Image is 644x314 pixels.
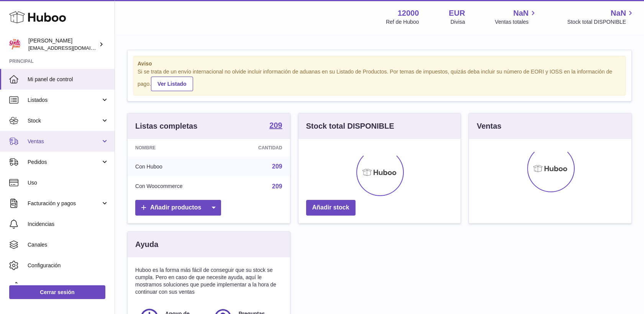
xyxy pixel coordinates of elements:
a: Añadir stock [306,200,356,216]
a: 209 [272,163,282,170]
span: Incidencias [28,221,109,228]
a: Cerrar sesión [9,285,105,299]
h3: Ayuda [135,239,158,250]
span: Stock [28,117,101,124]
a: NaN Ventas totales [495,8,537,26]
div: [PERSON_NAME] [28,37,97,52]
th: Cantidad [227,139,290,157]
strong: EUR [449,8,465,18]
h3: Listas completas [135,121,197,131]
span: Listados [28,96,101,104]
span: Devoluciones [28,283,109,290]
span: Ventas [28,138,101,145]
span: Configuración [28,262,109,269]
p: Huboo es la forma más fácil de conseguir que su stock se cumpla. Pero en caso de que necesite ayu... [135,267,282,296]
span: NaN [611,8,626,18]
strong: 12000 [398,8,419,18]
span: NaN [513,8,529,18]
span: [EMAIL_ADDRESS][DOMAIN_NAME] [28,45,113,51]
td: Con Woocommerce [128,177,227,196]
td: Con Huboo [128,157,227,177]
a: Añadir productos [135,200,221,216]
a: Ver Listado [151,77,193,91]
h3: Ventas [477,121,501,131]
h3: Stock total DISPONIBLE [306,121,394,131]
strong: 209 [269,121,282,129]
a: NaN Stock total DISPONIBLE [567,8,635,26]
img: mar@ensuelofirme.com [9,39,21,50]
a: 209 [269,121,282,131]
div: Si se trata de un envío internacional no olvide incluir información de aduanas en su Listado de P... [138,68,621,91]
span: Uso [28,179,109,186]
div: Ref de Huboo [386,18,419,26]
span: Ventas totales [495,18,537,26]
span: Pedidos [28,159,101,166]
span: Mi panel de control [28,76,109,83]
strong: Aviso [138,60,621,67]
th: Nombre [128,139,227,157]
a: 209 [272,183,282,190]
span: Stock total DISPONIBLE [567,18,635,26]
span: Canales [28,241,109,249]
div: Divisa [451,18,465,26]
span: Facturación y pagos [28,200,101,207]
